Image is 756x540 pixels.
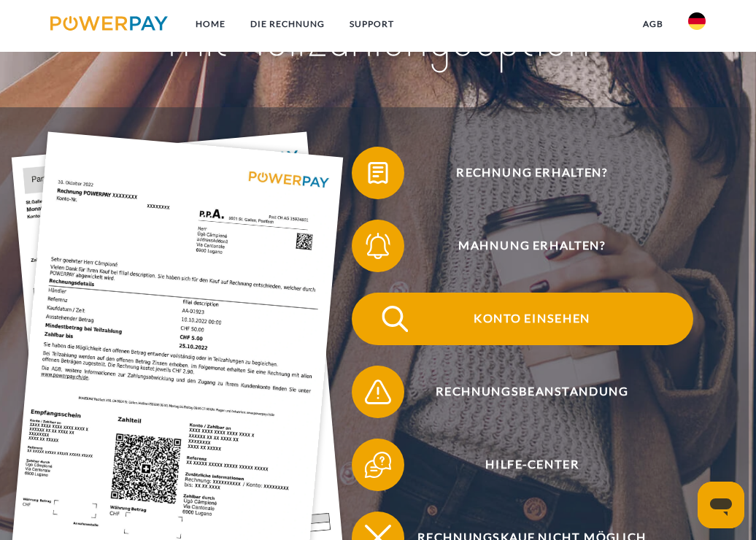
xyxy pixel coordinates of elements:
[698,482,744,528] iframe: Schaltfläche zum Öffnen des Messaging-Fensters
[371,147,693,199] span: Rechnung erhalten?
[333,436,712,494] a: Hilfe-Center
[333,144,712,202] a: Rechnung erhalten?
[362,448,395,481] img: qb_help.svg
[352,439,693,491] button: Hilfe-Center
[333,217,712,275] a: Mahnung erhalten?
[371,220,693,272] span: Mahnung erhalten?
[630,11,676,37] a: agb
[50,16,168,31] img: logo-powerpay.svg
[333,290,712,348] a: Konto einsehen
[371,439,693,491] span: Hilfe-Center
[333,363,712,421] a: Rechnungsbeanstandung
[362,156,395,189] img: qb_bill.svg
[362,375,395,408] img: qb_warning.svg
[352,147,693,199] button: Rechnung erhalten?
[371,293,693,345] span: Konto einsehen
[371,366,693,418] span: Rechnungsbeanstandung
[362,229,395,262] img: qb_bell.svg
[238,11,337,37] a: DIE RECHNUNG
[183,11,238,37] a: Home
[352,293,693,345] button: Konto einsehen
[688,12,706,30] img: de
[379,302,412,335] img: qb_search.svg
[352,220,693,272] button: Mahnung erhalten?
[337,11,406,37] a: SUPPORT
[352,366,693,418] button: Rechnungsbeanstandung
